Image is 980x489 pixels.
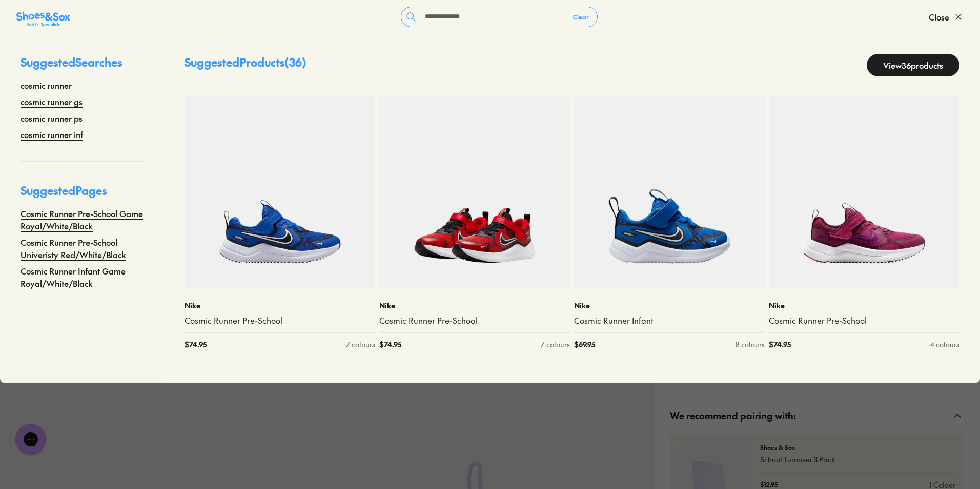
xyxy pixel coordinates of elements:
[760,443,955,452] p: Shoes & Sox
[929,11,949,23] span: Close
[284,54,307,70] span: ( 36 )
[769,300,959,311] p: Nike
[185,300,375,311] p: Nike
[574,315,765,326] a: Cosmic Runner Infant
[769,315,959,326] a: Cosmic Runner Pre-School
[21,236,144,261] a: Cosmic Runner Pre-School Univeristy Red/White/Black
[21,54,144,79] p: Suggested Searches
[346,339,375,350] div: 7 colours
[21,182,144,207] p: Suggested Pages
[16,11,70,27] img: SNS_Logo_Responsive.svg
[760,454,955,465] p: School Turnover 3 Pack
[379,315,570,326] a: Cosmic Runner Pre-School
[185,339,207,350] span: $ 74.95
[867,54,959,76] a: View36products
[379,300,570,311] p: Nike
[574,339,595,350] span: $ 69.95
[930,339,959,350] div: 4 colours
[185,315,375,326] a: Cosmic Runner Pre-School
[736,339,765,350] div: 8 colours
[21,112,83,124] a: cosmic runner ps
[769,339,791,350] span: $ 74.95
[21,207,144,232] a: Cosmic Runner Pre-School Game Royal/White/Black
[654,396,980,435] button: We recommend pairing with:
[670,400,796,431] span: We recommend pairing with:
[21,79,72,91] a: cosmic runner
[185,54,307,76] p: Suggested Products
[379,339,401,350] span: $ 74.95
[21,95,83,108] a: cosmic runner gs
[929,6,964,28] button: Close
[21,265,144,289] a: Cosmic Runner Infant Game Royal/White/Black
[16,9,70,25] a: Shoes &amp; Sox
[541,339,570,350] div: 7 colours
[565,8,597,26] button: Clear
[21,128,83,141] a: cosmic runner inf
[574,300,765,311] p: Nike
[10,420,51,458] iframe: Gorgias live chat messenger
